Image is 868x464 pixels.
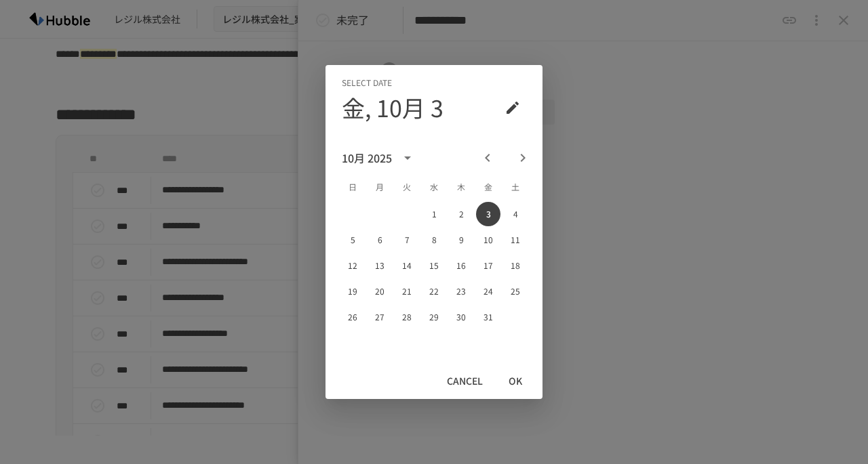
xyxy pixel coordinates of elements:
button: 4 [503,202,528,226]
span: Select date [342,76,392,89]
button: 30 [449,305,473,329]
button: 27 [368,305,392,329]
button: 28 [395,305,419,329]
button: Next month [511,146,534,169]
button: 7 [395,228,419,252]
button: 3 [476,202,500,226]
button: 11 [503,228,528,252]
button: 21 [395,279,419,303]
button: 29 [422,305,446,329]
span: 金曜日 [476,173,500,201]
button: 19 [340,279,365,303]
button: 25 [503,279,528,303]
button: 17 [476,253,500,278]
button: 26 [340,305,365,329]
button: 1 [422,202,446,226]
span: 木曜日 [449,173,473,201]
button: Cancel [441,368,488,394]
button: calendar view is open, switch to year view [396,146,419,169]
button: 12 [340,253,365,278]
button: 18 [503,253,528,278]
h4: 金, 10月 3 [342,89,443,126]
button: 16 [449,253,473,278]
span: 日曜日 [340,173,365,201]
button: 31 [476,305,500,329]
button: 10 [476,228,500,252]
div: 10月 2025 [342,150,392,166]
button: 9 [449,228,473,252]
button: 5 [340,228,365,252]
button: 20 [368,279,392,303]
button: 14 [395,253,419,278]
button: calendar view is open, go to text input view [499,94,526,121]
button: 15 [422,253,446,278]
button: 2 [449,202,473,226]
span: 火曜日 [395,173,419,201]
button: 13 [368,253,392,278]
span: 月曜日 [368,173,392,201]
button: OK [494,368,537,394]
button: 6 [368,228,392,252]
span: 水曜日 [422,173,446,201]
button: 24 [476,279,500,303]
button: 23 [449,279,473,303]
button: 8 [422,228,446,252]
button: Previous month [476,146,499,169]
span: 土曜日 [503,173,528,201]
button: 22 [422,279,446,303]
